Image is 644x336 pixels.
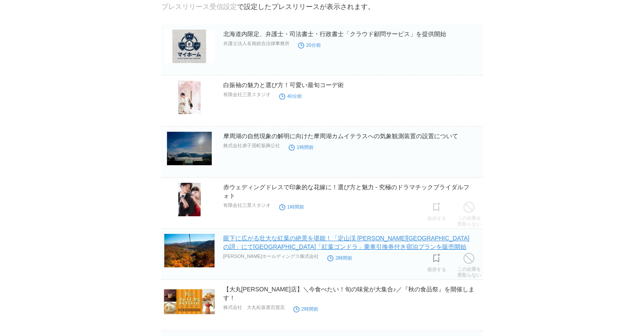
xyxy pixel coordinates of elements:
[223,142,280,149] p: 株式会社弟子屈町振興公社
[223,202,271,209] p: 有限会社三景スタジオ
[223,133,458,139] a: 摩周湖の自然現象の解明に向けた摩周湖カムイテラスへの気象観測装置の設置について
[223,304,285,311] p: 株式会社 大丸松坂屋百貨店
[164,183,215,216] img: 赤ウェディングドレスで印象的な花嫁に！選び方と魅力 - 究極のドラマチックブライダルフォト
[223,184,469,199] a: 赤ウェディングドレスで印象的な花嫁に！選び方と魅力 - 究極のドラマチックブライダルフォト
[161,3,237,10] a: プレスリリース受信設定
[327,255,352,260] time: 2時間前
[223,40,290,47] p: 弁護士法人名南総合法律事務所
[164,132,215,165] img: 摩周湖の自然現象の解明に向けた摩周湖カムイテラスへの気象観測装置の設置について
[164,285,215,318] img: 【大丸梅田店】＼今食べたい！旬の味覚が大集合♪／『秋の食品祭』を開催します！
[427,251,446,272] a: 保存する
[293,306,318,312] time: 2時間前
[223,30,446,37] a: 北海道内限定、弁護士・司法書士・行政書士「クラウド顧問サービス」を提供開始
[164,81,215,114] img: 白振袖の魅力と選び方！可愛い最旬コーデ術
[223,91,271,98] p: 有限会社三景スタジオ
[298,42,321,48] time: 20分前
[161,3,375,12] div: で設定したプレスリリースが表示されます。
[164,234,215,267] img: 眼下に広がる壮大な紅葉の絶景を堪能！「定山渓 鶴雅リゾートスパ 森の謌」にて札幌国際スキー場「紅葉ゴンドラ」乗車引換券付き宿泊プランを販売開始
[223,253,319,260] p: [PERSON_NAME]ホールディングス株式会社
[289,145,314,150] time: 1時間前
[457,200,481,227] a: この企業を受取らない
[223,286,475,301] a: 【大丸[PERSON_NAME]店】＼今食べたい！旬の味覚が大集合♪／『秋の食品祭』を開催します！
[427,200,446,221] a: 保存する
[279,94,302,99] time: 40分前
[279,204,304,209] time: 1時間前
[164,30,215,63] img: 北海道内限定、弁護士・司法書士・行政書士「クラウド顧問サービス」を提供開始
[457,251,481,278] a: この企業を受取らない
[223,235,470,250] a: 眼下に広がる壮大な紅葉の絶景を堪能！「定山渓 [PERSON_NAME][GEOGRAPHIC_DATA]の謌」にて[GEOGRAPHIC_DATA]「紅葉ゴンドラ」乗車引換券付き宿泊プランを販売開始
[223,82,344,88] a: 白振袖の魅力と選び方！可愛い最旬コーデ術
